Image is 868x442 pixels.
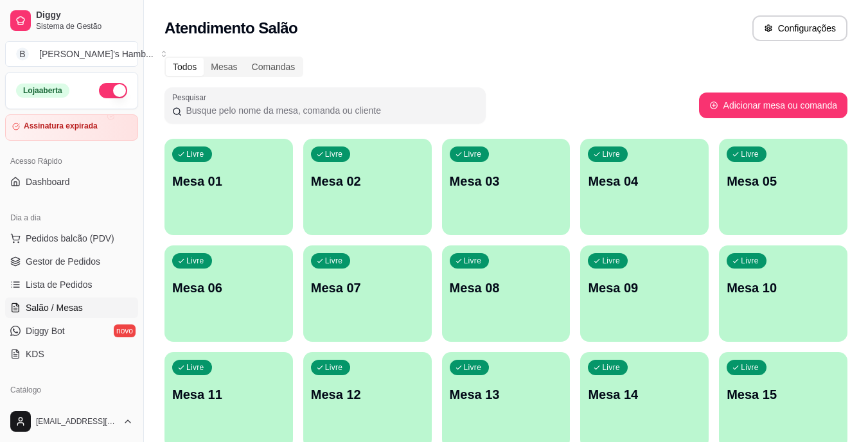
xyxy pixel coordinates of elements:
a: Assinatura expirada [5,114,138,141]
div: Catálogo [5,380,138,400]
p: Livre [464,149,482,159]
p: Mesa 12 [311,385,424,403]
article: Assinatura expirada [24,121,98,131]
label: Pesquisar [172,92,211,103]
div: Comandas [245,58,303,76]
div: Todos [166,58,204,76]
p: Livre [602,149,620,159]
p: Mesa 02 [311,172,424,190]
span: [EMAIL_ADDRESS][DOMAIN_NAME] [36,416,118,427]
span: Lista de Pedidos [26,278,93,291]
button: LivreMesa 03 [442,139,571,235]
p: Livre [741,149,759,159]
div: [PERSON_NAME]'s Hamb ... [39,48,154,60]
p: Mesa 14 [588,385,701,403]
input: Pesquisar [182,104,478,117]
button: LivreMesa 09 [580,245,709,342]
button: LivreMesa 10 [719,245,847,342]
button: LivreMesa 05 [719,139,847,235]
button: LivreMesa 08 [442,245,571,342]
div: Acesso Rápido [5,151,138,172]
p: Mesa 01 [172,172,285,190]
a: Diggy Botnovo [5,321,138,341]
p: Livre [325,362,343,373]
p: Livre [325,149,343,159]
span: Diggy [36,10,133,21]
p: Mesa 03 [450,172,563,190]
span: Pedidos balcão (PDV) [26,232,114,245]
p: Livre [186,149,204,159]
button: LivreMesa 07 [303,245,432,342]
p: Livre [186,256,204,266]
p: Mesa 07 [311,279,424,297]
span: Gestor de Pedidos [26,255,100,268]
p: Mesa 08 [450,279,563,297]
p: Mesa 06 [172,279,285,297]
a: Produtos [5,400,138,421]
button: Adicionar mesa ou comanda [699,93,847,118]
h2: Atendimento Salão [164,18,297,39]
p: Livre [464,256,482,266]
span: Salão / Mesas [26,301,83,314]
button: LivreMesa 04 [580,139,709,235]
p: Livre [741,362,759,373]
p: Mesa 10 [727,279,840,297]
p: Livre [741,256,759,266]
p: Livre [186,362,204,373]
button: LivreMesa 06 [164,245,293,342]
span: B [16,48,29,60]
a: Lista de Pedidos [5,274,138,295]
button: LivreMesa 02 [303,139,432,235]
div: Mesas [204,58,244,76]
p: Mesa 04 [588,172,701,190]
a: Dashboard [5,172,138,192]
button: Configurações [752,15,847,41]
p: Mesa 05 [727,172,840,190]
a: Salão / Mesas [5,297,138,318]
button: LivreMesa 01 [164,139,293,235]
span: Dashboard [26,175,70,188]
p: Mesa 09 [588,279,701,297]
a: KDS [5,344,138,364]
p: Livre [464,362,482,373]
p: Livre [602,256,620,266]
span: Sistema de Gestão [36,21,133,31]
button: Select a team [5,41,138,67]
p: Livre [325,256,343,266]
a: DiggySistema de Gestão [5,5,138,36]
button: Alterar Status [99,83,127,98]
div: Dia a dia [5,208,138,228]
a: Gestor de Pedidos [5,251,138,272]
p: Mesa 15 [727,385,840,403]
p: Mesa 11 [172,385,285,403]
span: Diggy Bot [26,324,65,337]
p: Mesa 13 [450,385,563,403]
div: Loja aberta [16,84,69,98]
p: Livre [602,362,620,373]
button: Pedidos balcão (PDV) [5,228,138,249]
span: KDS [26,348,44,360]
button: [EMAIL_ADDRESS][DOMAIN_NAME] [5,406,138,437]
